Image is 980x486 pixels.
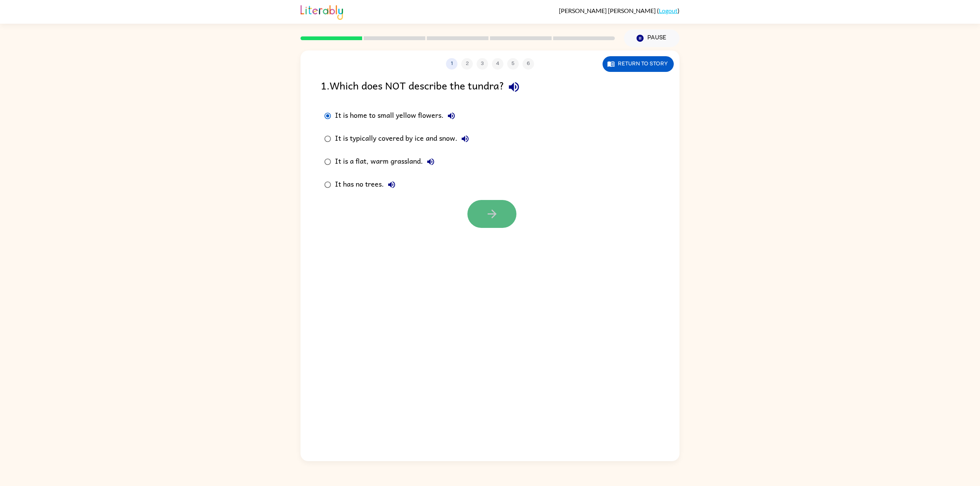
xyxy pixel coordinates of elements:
[335,177,399,192] div: It has no trees.
[301,3,343,20] img: Literably
[335,154,438,169] div: It is a flat, warm grassland.
[335,108,459,124] div: It is home to small yellow flowers.
[423,154,438,169] button: It is a flat, warm grassland.
[446,58,457,70] button: 1
[444,108,459,124] button: It is home to small yellow flowers.
[457,131,473,146] button: It is typically covered by ice and snow.
[321,77,659,97] div: 1 . Which does NOT describe the tundra?
[559,7,679,14] div: ( )
[603,56,674,72] button: Return to story
[659,7,678,14] a: Logout
[624,29,679,47] button: Pause
[559,7,657,14] span: [PERSON_NAME] [PERSON_NAME]
[384,177,399,192] button: It has no trees.
[335,131,473,146] div: It is typically covered by ice and snow.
